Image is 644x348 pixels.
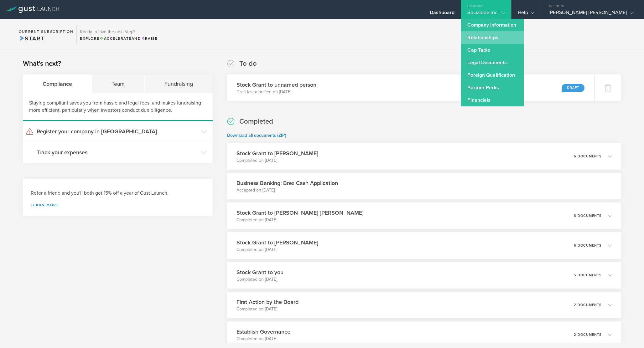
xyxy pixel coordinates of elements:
p: 6 documents [574,155,602,158]
p: Completed on [DATE] [236,336,290,342]
span: Start [19,35,44,42]
div: Ready to take the next step?ExploreAccelerateandRaise [76,25,161,44]
a: Learn more [31,203,205,207]
h3: Stock Grant to [PERSON_NAME] [PERSON_NAME] [236,209,364,217]
div: Draft [562,84,584,92]
p: Accepted on [DATE] [236,187,338,193]
h3: Stock Grant to unnamed person [236,81,316,89]
p: 2 documents [574,333,602,336]
span: Raise [141,36,158,41]
h3: First Action by the Board [236,298,299,306]
div: Explore [80,36,158,41]
div: Fundraising [145,74,213,93]
h3: Stock Grant to you [236,268,283,276]
div: Compliance [23,74,92,93]
div: Dashboard [430,9,455,19]
div: Team [92,74,145,93]
h2: Completed [239,117,273,126]
p: Draft last modified on [DATE] [236,89,316,95]
div: [PERSON_NAME] [PERSON_NAME] [549,9,633,19]
p: Completed on [DATE] [236,276,283,283]
h3: Ready to take the next step? [80,30,158,34]
div: Staying compliant saves you from hassle and legal fees, and makes fundraising more efficient, par... [23,93,213,121]
p: 5 documents [574,274,602,277]
div: Help [518,9,534,19]
h3: Stock Grant to [PERSON_NAME] [236,238,318,247]
h2: Current Subscription [19,30,73,33]
p: Completed on [DATE] [236,247,318,253]
h2: What's next? [23,59,61,68]
p: 2 documents [574,303,602,307]
h3: Stock Grant to [PERSON_NAME] [236,149,318,157]
h2: To do [239,59,257,68]
h3: Register your company in [GEOGRAPHIC_DATA] [37,127,198,136]
p: 6 documents [574,244,602,247]
a: Download all documents (ZIP) [227,133,286,138]
h3: Refer a friend and you'll both get 15% off a year of Gust Launch. [31,190,205,197]
p: 6 documents [574,214,602,217]
div: Stock Grant to unnamed personDraft last modified on [DATE]Draft [227,74,595,101]
span: Accelerate [100,36,132,41]
p: Completed on [DATE] [236,306,299,312]
div: Socialode Inc. [467,9,505,19]
h3: Track your expenses [37,148,198,156]
h3: Establish Governance [236,328,290,336]
p: Completed on [DATE] [236,157,318,164]
h3: Business Banking: Brex Cash Application [236,179,338,187]
p: Completed on [DATE] [236,217,364,223]
iframe: Chat Widget [613,318,644,348]
span: and [100,36,141,41]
